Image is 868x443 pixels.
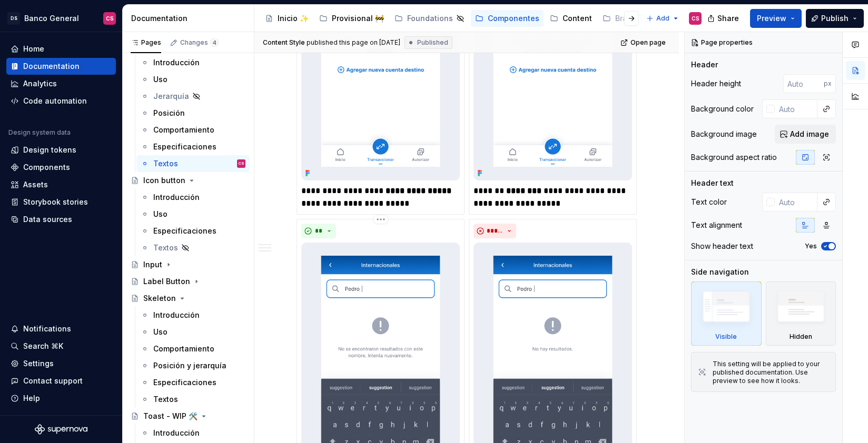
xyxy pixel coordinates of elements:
[136,425,250,441] a: Introducción
[136,324,250,340] a: Uso
[23,214,72,225] div: Data sources
[23,197,88,207] div: Storybook stories
[23,61,80,72] div: Documentation
[775,99,817,118] input: Auto
[136,155,250,172] a: TextosCS
[775,193,817,212] input: Auto
[24,13,79,24] div: Banco General
[136,239,250,256] a: Textos
[35,424,87,435] svg: Supernova Logo
[750,9,802,28] button: Preview
[23,44,44,54] div: Home
[656,14,669,23] span: Add
[136,54,250,71] a: Introducción
[806,9,864,28] button: Publish
[6,159,116,176] a: Components
[153,327,167,337] div: Uso
[6,58,116,75] a: Documentation
[136,223,250,239] a: Especificaciones
[6,142,116,158] a: Design tokens
[790,333,812,341] div: Hidden
[153,344,214,354] div: Comportamiento
[153,91,189,102] div: Jerarquía
[136,71,250,88] a: Uso
[153,192,200,203] div: Introducción
[153,226,216,236] div: Especificaciones
[261,10,313,27] a: Inicio ✨
[630,38,666,47] span: Open page
[715,333,737,341] div: Visible
[23,358,54,369] div: Settings
[153,57,200,68] div: Introducción
[23,376,83,386] div: Contact support
[23,162,70,173] div: Components
[805,242,817,250] label: Yes
[775,125,836,144] button: Add image
[691,220,742,230] div: Text alignment
[417,38,448,47] span: Published
[6,194,116,210] a: Storybook stories
[143,259,162,270] div: Input
[790,129,829,139] span: Add image
[126,256,250,273] a: Input
[153,243,178,253] div: Textos
[106,14,114,23] div: CS
[153,428,200,438] div: Introducción
[126,408,250,425] a: Toast - WIP 🛠️
[153,142,216,152] div: Especificaciones
[143,175,185,186] div: Icon button
[717,13,739,24] span: Share
[126,273,250,290] a: Label Button
[757,13,786,24] span: Preview
[23,179,48,190] div: Assets
[691,178,734,188] div: Header text
[6,176,116,193] a: Assets
[598,10,653,27] a: Brand
[2,7,120,29] button: DSBanco GeneralCS
[153,108,185,118] div: Posición
[153,377,216,388] div: Especificaciones
[153,158,178,169] div: Textos
[153,394,178,405] div: Textos
[783,74,824,93] input: Auto
[153,209,167,219] div: Uso
[546,10,596,27] a: Content
[691,129,757,139] div: Background image
[307,38,400,47] div: published this page on [DATE]
[488,13,539,24] div: Componentes
[6,320,116,337] button: Notifications
[23,324,71,334] div: Notifications
[153,360,226,371] div: Posición y jerarquía
[691,104,754,114] div: Background color
[143,411,198,421] div: Toast - WIP 🛠️
[143,276,190,287] div: Label Button
[23,393,40,404] div: Help
[6,372,116,389] button: Contact support
[643,11,683,26] button: Add
[126,290,250,307] a: Skeleton
[136,122,250,138] a: Comportamiento
[136,357,250,374] a: Posición y jerarquía
[23,341,63,351] div: Search ⌘K
[6,355,116,372] a: Settings
[691,59,718,70] div: Header
[766,281,836,346] div: Hidden
[136,374,250,391] a: Especificaciones
[821,13,849,24] span: Publish
[6,93,116,109] a: Code automation
[315,10,388,27] a: Provisional 🚧
[153,74,167,85] div: Uso
[390,10,469,27] a: Foundations
[23,78,57,89] div: Analytics
[691,241,753,251] div: Show header text
[239,158,244,169] div: CS
[136,88,250,105] a: Jerarquía
[136,307,250,324] a: Introducción
[153,310,200,320] div: Introducción
[136,105,250,122] a: Posición
[713,360,829,385] div: This setting will be applied to your published documentation. Use preview to see how it looks.
[126,172,250,189] a: Icon button
[691,152,777,163] div: Background aspect ratio
[261,8,641,29] div: Page tree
